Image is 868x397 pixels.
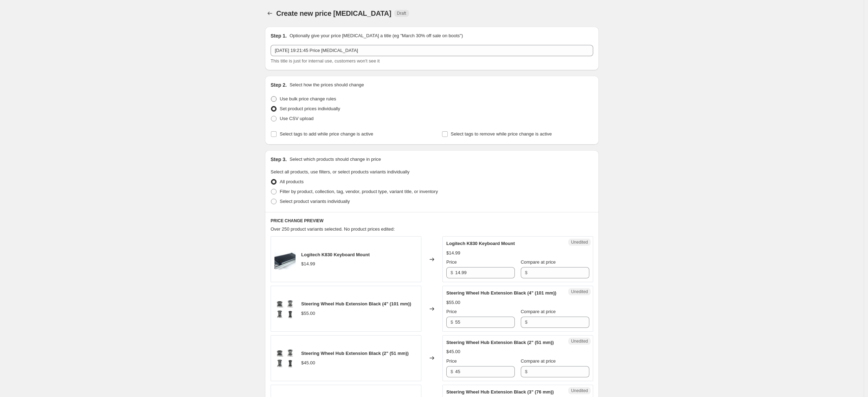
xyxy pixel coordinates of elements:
[525,319,527,325] span: $
[525,369,527,374] span: $
[571,388,588,393] span: Unedited
[446,340,554,345] span: Steering Wheel Hub Extension Black (2" (51 mm))
[397,11,406,16] span: Draft
[521,259,556,265] span: Compare at price
[446,241,515,246] span: Logitech K830 Keyboard Mount
[271,218,593,224] h6: PRICE CHANGE PREVIEW
[446,290,556,296] span: Steering Wheel Hub Extension Black (4" (101 mm))
[301,351,409,356] span: Steering Wheel Hub Extension Black (2" (51 mm))
[525,270,527,275] span: $
[301,360,315,365] span: $45.00
[521,309,556,314] span: Compare at price
[274,249,296,270] img: 31009273938029_80x.jpg
[280,179,304,184] span: All products
[280,131,373,137] span: Select tags to add while price change is active
[280,106,340,111] span: Set product prices individually
[290,32,463,39] p: Optionally give your price [MEDICAL_DATA] a title (eg "March 30% off sale on boots")
[301,261,315,266] span: $14.99
[274,298,296,319] img: Hub_Extension_for_sim_racing_80x.jpg
[265,8,275,18] button: Price change jobs
[446,250,460,256] span: $14.99
[451,319,453,325] span: $
[451,270,453,275] span: $
[271,169,409,174] span: Select all products, use filters, or select products variants individually
[571,239,588,245] span: Unedited
[290,81,364,88] p: Select how the prices should change
[451,131,552,137] span: Select tags to remove while price change is active
[290,156,381,163] p: Select which products should change in price
[301,301,411,306] span: Steering Wheel Hub Extension Black (4" (101 mm))
[446,259,457,265] span: Price
[271,58,380,64] span: This title is just for internal use, customers won't see it
[271,81,287,88] h2: Step 2.
[446,309,457,314] span: Price
[271,45,593,56] input: 30% off holiday sale
[271,156,287,163] h2: Step 3.
[280,116,313,121] span: Use CSV upload
[446,300,460,305] span: $55.00
[280,189,438,194] span: Filter by product, collection, tag, vendor, product type, variant title, or inventory
[280,199,350,204] span: Select product variants individually
[301,311,315,316] span: $55.00
[276,9,391,17] span: Create new price [MEDICAL_DATA]
[446,349,460,354] span: $45.00
[571,289,588,295] span: Unedited
[571,338,588,344] span: Unedited
[446,389,554,395] span: Steering Wheel Hub Extension Black (3" (76 mm))
[446,358,457,364] span: Price
[271,226,395,232] span: Over 250 product variants selected. No product prices edited:
[451,369,453,374] span: $
[521,358,556,364] span: Compare at price
[271,32,287,39] h2: Step 1.
[274,348,296,369] img: Hub_Extension_for_sim_racing_80x.jpg
[280,96,336,101] span: Use bulk price change rules
[301,252,370,257] span: Logitech K830 Keyboard Mount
